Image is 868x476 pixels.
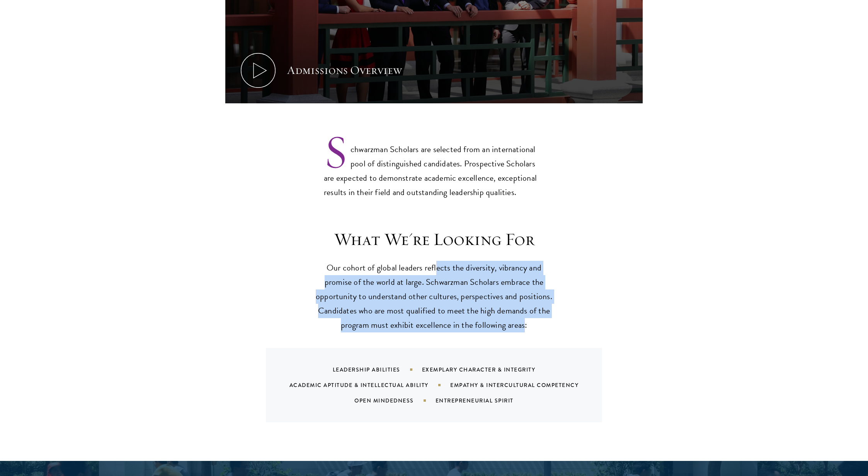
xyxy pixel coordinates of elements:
[354,397,436,404] div: Open Mindedness
[422,366,555,373] div: Exemplary Character & Integrity
[450,381,598,389] div: Empathy & Intercultural Competency
[314,261,554,332] p: Our cohort of global leaders reflects the diversity, vibrancy and promise of the world at large. ...
[436,397,533,404] div: Entrepreneurial Spirit
[289,381,450,389] div: Academic Aptitude & Intellectual Ability
[324,130,544,200] p: Schwarzman Scholars are selected from an international pool of distinguished candidates. Prospect...
[314,229,554,250] h3: What We're Looking For
[287,63,402,78] div: Admissions Overview
[333,366,422,373] div: Leadership Abilities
